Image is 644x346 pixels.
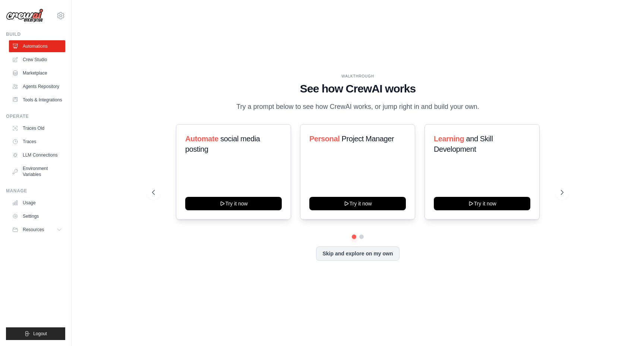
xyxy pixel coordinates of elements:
a: Agents Repository [9,81,65,92]
span: Project Manager [342,135,394,143]
div: Build [6,31,65,37]
button: Try it now [434,197,530,210]
button: Try it now [185,197,282,210]
a: Tools & Integrations [9,94,65,106]
span: Resources [23,227,44,233]
button: Skip and explore on my own [316,246,399,261]
span: Learning [434,135,464,143]
a: Automations [9,40,65,52]
a: Settings [9,210,65,222]
span: social media posting [185,135,260,153]
a: Traces [9,136,65,148]
span: Logout [33,331,47,337]
span: and Skill Development [434,135,493,153]
div: Operate [6,113,65,119]
a: Traces Old [9,122,65,134]
a: Marketplace [9,67,65,79]
span: Personal [309,135,340,143]
a: Crew Studio [9,54,65,66]
a: Usage [9,197,65,209]
a: Environment Variables [9,163,65,180]
img: Logo [6,9,43,23]
span: Automate [185,135,218,143]
a: LLM Connections [9,149,65,161]
button: Logout [6,327,65,340]
button: Resources [9,224,65,236]
div: WALKTHROUGH [152,73,563,79]
h1: See how CrewAI works [152,82,563,95]
p: Try a prompt below to see how CrewAI works, or jump right in and build your own. [233,101,483,112]
button: Try it now [309,197,406,210]
div: Manage [6,188,65,194]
